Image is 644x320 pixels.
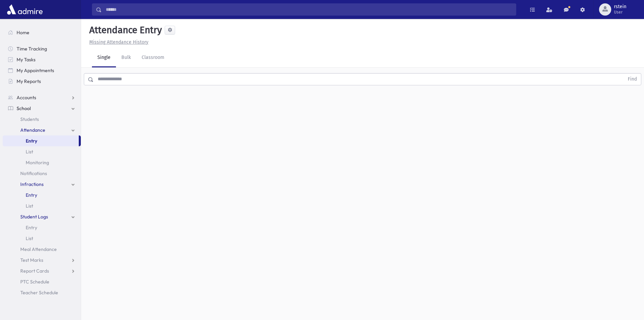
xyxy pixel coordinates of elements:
a: List [3,200,81,211]
a: List [3,233,81,244]
a: Time Tracking [3,43,81,54]
span: Attendance [20,127,45,133]
a: Teacher Schedule [3,287,81,298]
span: Entry [26,225,37,231]
span: Students [20,116,39,122]
span: User [614,9,626,15]
u: Missing Attendance History [89,39,148,45]
a: Student Logs [3,211,81,222]
span: List [26,149,33,155]
span: PTC Schedule [20,279,49,285]
a: Report Cards [3,265,81,276]
span: My Tasks [17,57,35,63]
span: List [26,203,33,209]
span: Meal Attendance [20,246,57,252]
span: Monitoring [26,159,49,166]
span: List [26,235,33,241]
span: My Reports [17,78,41,84]
a: Attendance [3,125,81,135]
a: Notifications [3,168,81,179]
a: Entry [3,222,81,233]
a: Classroom [136,48,170,67]
input: Search [102,3,516,16]
span: School [17,105,31,111]
a: Test Marks [3,255,81,265]
span: Entry [26,138,37,144]
a: My Tasks [3,54,81,65]
a: Infractions [3,179,81,190]
a: Meal Attendance [3,244,81,255]
span: Test Marks [20,257,43,263]
a: Entry [3,190,81,200]
button: Find [624,73,641,85]
span: Notifications [20,170,47,176]
a: PTC Schedule [3,276,81,287]
a: Bulk [116,48,136,67]
span: Accounts [17,94,36,101]
span: Student Logs [20,214,48,220]
span: Teacher Schedule [20,290,58,296]
span: Report Cards [20,268,49,274]
a: Students [3,114,81,125]
span: My Appointments [17,67,54,73]
a: Single [92,48,116,67]
h5: Attendance Entry [87,24,162,36]
a: Monitoring [3,157,81,168]
a: School [3,103,81,114]
a: Entry [3,135,79,146]
img: AdmirePro [5,3,44,16]
span: Time Tracking [17,46,47,52]
a: Home [3,27,81,38]
span: Home [17,29,29,36]
span: Infractions [20,181,44,187]
span: Entry [26,192,37,198]
a: Missing Attendance History [87,39,148,45]
a: List [3,146,81,157]
span: rstein [614,4,626,9]
a: My Appointments [3,65,81,76]
a: Accounts [3,92,81,103]
a: My Reports [3,76,81,87]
